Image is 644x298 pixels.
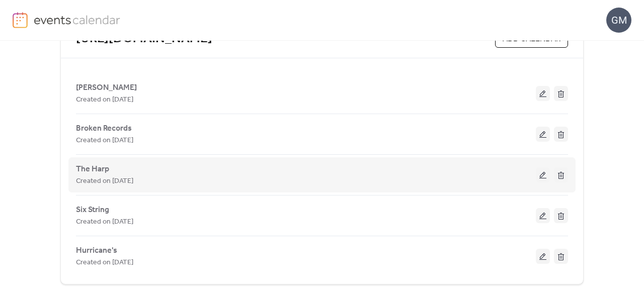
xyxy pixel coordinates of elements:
a: Broken Records [76,126,132,131]
a: The Harp [76,166,109,172]
img: logo [13,12,28,28]
a: [PERSON_NAME] [76,85,137,90]
a: Hurricane's [76,248,117,253]
span: Created on [DATE] [76,135,133,147]
span: Six String [76,204,109,216]
span: Broken Records [76,123,132,135]
div: GM [606,8,631,33]
span: Hurricane's [76,245,117,257]
span: Created on [DATE] [76,94,133,106]
img: logo-type [34,12,121,27]
span: Created on [DATE] [76,216,133,228]
span: ADD CALENDAR [503,33,560,45]
span: The Harp [76,163,109,175]
span: Created on [DATE] [76,175,133,187]
a: Six String [76,207,109,213]
span: Created on [DATE] [76,257,133,269]
span: [PERSON_NAME] [76,82,137,94]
